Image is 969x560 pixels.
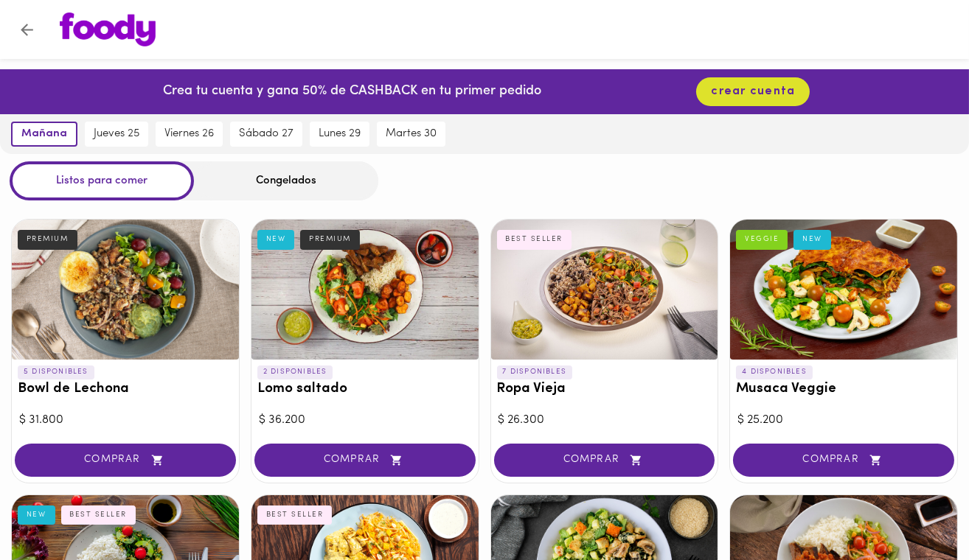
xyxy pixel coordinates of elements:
h3: Bowl de Lechona [18,382,233,397]
p: 5 DISPONIBLES [18,365,94,379]
button: crear cuenta [696,77,810,106]
div: $ 25.200 [737,412,950,429]
div: NEW [793,230,831,249]
button: jueves 25 [85,122,148,147]
button: COMPRAR [733,444,954,477]
div: Listos para comer [10,161,194,200]
div: NEW [257,230,295,249]
button: mañana [11,122,77,147]
button: martes 30 [377,122,445,147]
div: Congelados [194,161,378,200]
span: viernes 26 [164,127,214,141]
div: PREMIUM [300,230,360,249]
span: mañana [21,127,67,141]
button: Volver [9,12,45,48]
h3: Ropa Vieja [497,382,712,397]
p: 2 DISPONIBLES [257,365,333,379]
span: lunes 29 [319,127,361,141]
div: NEW [18,505,55,525]
h3: Musaca Veggie [736,382,951,397]
span: COMPRAR [751,454,936,466]
div: PREMIUM [18,230,77,249]
span: sábado 27 [239,127,294,141]
span: crear cuenta [711,85,795,99]
iframe: Messagebird Livechat Widget [883,475,954,545]
div: $ 36.200 [259,412,471,429]
div: Musaca Veggie [730,220,957,360]
button: lunes 29 [310,122,369,147]
img: logo.png [60,13,156,46]
div: BEST SELLER [497,230,572,249]
div: Lomo saltado [251,220,479,360]
div: $ 31.800 [19,412,232,429]
h3: Lomo saltado [257,382,473,397]
button: COMPRAR [15,444,236,477]
button: COMPRAR [254,444,476,477]
div: $ 26.300 [499,412,711,429]
p: 7 DISPONIBLES [497,365,573,379]
button: sábado 27 [230,122,302,147]
span: COMPRAR [273,454,457,466]
div: Bowl de Lechona [12,220,239,360]
div: BEST SELLER [257,505,333,525]
span: martes 30 [386,127,437,141]
span: jueves 25 [94,127,139,141]
span: COMPRAR [513,454,697,466]
button: COMPRAR [494,444,715,477]
button: viernes 26 [156,122,223,147]
p: 4 DISPONIBLES [736,365,813,379]
div: BEST SELLER [61,505,136,525]
div: VEGGIE [736,230,788,249]
p: Crea tu cuenta y gana 50% de CASHBACK en tu primer pedido [163,83,541,102]
div: Ropa Vieja [491,220,718,360]
span: COMPRAR [33,454,218,466]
